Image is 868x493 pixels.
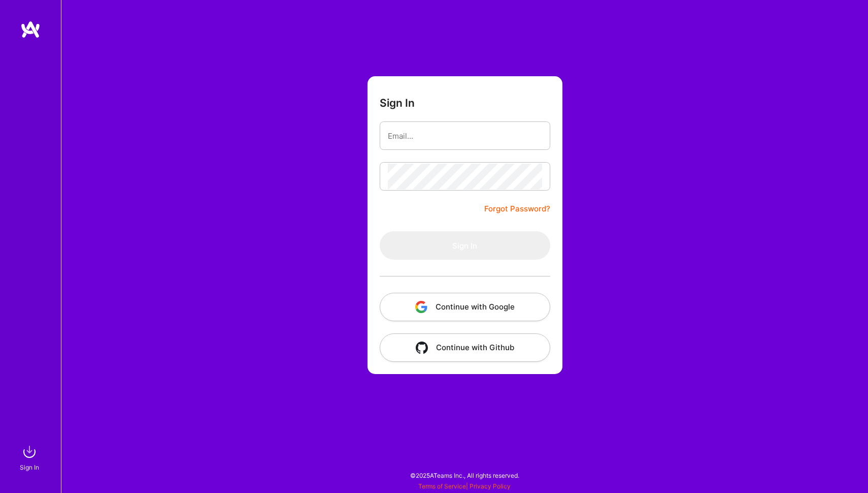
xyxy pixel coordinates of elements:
[380,231,550,260] button: Sign In
[415,301,427,313] img: icon
[418,482,466,490] a: Terms of Service
[388,123,542,149] input: Email...
[418,482,511,490] span: |
[484,203,550,215] a: Forgot Password?
[380,97,415,109] h3: Sign In
[19,442,40,462] img: sign in
[61,463,868,488] div: © 2025 ATeams Inc., All rights reserved.
[380,293,550,321] button: Continue with Google
[20,20,41,39] img: logo
[20,462,39,473] div: Sign In
[380,333,550,362] button: Continue with Github
[416,342,428,354] img: icon
[21,442,40,473] a: sign inSign In
[470,482,511,490] a: Privacy Policy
